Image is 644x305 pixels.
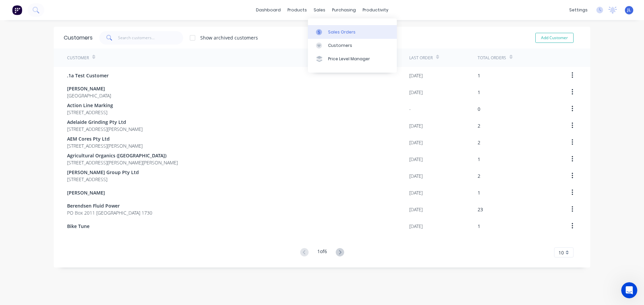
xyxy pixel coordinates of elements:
h2: Factory Feature Walkthroughs [14,192,120,199]
div: New featureImprovementFactory Weekly Updates - [DATE]Hey, Factory pro there👋 [7,145,127,183]
div: [DATE] [409,156,423,163]
div: Sales Orders [328,29,356,35]
div: [DATE] [409,172,423,179]
div: 23 [478,206,483,213]
div: [DATE] [409,206,423,213]
button: Messages [34,209,67,236]
div: Ask a question [14,85,112,92]
div: 1 [478,156,480,163]
span: Home [9,226,24,230]
span: [PERSON_NAME] [67,189,105,196]
div: sales [310,5,329,15]
div: 2 [478,122,480,129]
div: [DATE] [409,189,423,196]
div: Total Orders [478,55,506,61]
span: Action Line Marking [67,102,113,109]
div: 1 [478,72,480,79]
div: [DATE] [409,72,423,79]
div: products [284,5,310,15]
div: 1 [478,223,480,230]
div: [DATE] [409,122,423,129]
div: Factory Weekly Updates - [DATE] [14,162,108,169]
span: JL [627,7,631,13]
span: [STREET_ADDRESS] [67,176,139,183]
img: logo [13,13,53,23]
div: Customers [64,34,93,42]
a: Sales Orders [308,25,397,39]
div: settings [566,5,591,15]
span: [PERSON_NAME] [67,85,111,92]
span: Help [112,226,123,230]
input: Search customers... [118,31,183,45]
img: Factory [12,5,22,15]
span: [GEOGRAPHIC_DATA] [67,92,111,99]
h2: Have an idea or feature request? [14,113,120,121]
div: Price Level Manager [328,56,370,62]
a: Price Level Manager [308,52,397,66]
iframe: Intercom live chat [621,282,637,298]
div: 2 [478,139,480,146]
div: [DATE] [409,223,423,230]
div: [DATE] [409,139,423,146]
span: [STREET_ADDRESS][PERSON_NAME] [67,126,143,133]
div: 1 of 6 [317,248,327,257]
span: [STREET_ADDRESS][PERSON_NAME][PERSON_NAME] [67,159,178,166]
span: [PERSON_NAME] Group Pty Ltd [67,169,139,176]
span: Berendsen Fluid Power [67,202,152,209]
div: Show archived customers [200,34,258,41]
span: [STREET_ADDRESS][PERSON_NAME] [67,142,143,149]
span: AEM Cores Pty Ltd [67,135,143,142]
div: Customer [67,55,89,61]
span: Agricultural Organics ([GEOGRAPHIC_DATA]) [67,152,178,159]
div: Hey, Factory pro there👋 [14,170,108,177]
button: News [67,209,101,236]
div: Customers [328,43,352,49]
span: Bike Tune [67,223,90,230]
div: 2 [478,172,480,179]
span: [STREET_ADDRESS] [67,109,113,116]
div: 1 [478,189,480,196]
div: [DATE] [409,89,423,96]
button: Add Customer [535,33,574,43]
span: News [77,226,90,230]
div: - [409,105,411,112]
a: Customers [308,39,397,52]
div: 1 [478,89,480,96]
div: purchasing [329,5,359,15]
span: Adelaide Grinding Pty Ltd [67,119,143,126]
button: Help [101,209,134,236]
div: 0 [478,105,480,112]
div: productivity [359,5,392,15]
span: Messages [39,226,62,230]
div: New feature [14,151,47,158]
div: AI Agent and team can help [14,92,112,99]
a: dashboard [253,5,284,15]
div: Ask a questionAI Agent and team can help [7,79,127,104]
span: PO Box 2011 [GEOGRAPHIC_DATA] 1730 [67,209,152,216]
span: .1a Test Customer [67,72,109,79]
div: Last Order [409,55,433,61]
button: Share it with us [14,123,120,137]
span: 10 [558,249,564,256]
div: Improvement [49,151,85,158]
p: How can we help? [13,59,121,70]
p: Hi [PERSON_NAME] [13,48,121,59]
div: Close [115,11,127,23]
